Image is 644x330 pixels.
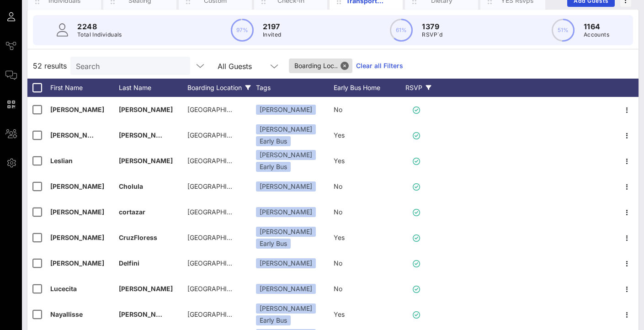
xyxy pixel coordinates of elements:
span: [GEOGRAPHIC_DATA] | [STREET_ADDRESS][PERSON_NAME][US_STATE] [187,208,407,216]
p: 1379 [422,21,442,32]
span: [PERSON_NAME] [50,182,104,190]
span: [GEOGRAPHIC_DATA] | [STREET_ADDRESS][PERSON_NAME][US_STATE] [187,285,407,293]
div: Tags [256,79,334,97]
span: [PERSON_NAME] [119,310,173,318]
p: Accounts [584,30,609,39]
button: Close [341,62,349,70]
span: [PERSON_NAME] [119,285,173,293]
p: 2248 [77,21,122,32]
span: No [334,182,342,190]
span: [PERSON_NAME] [50,208,104,216]
span: Lucecita [50,285,77,293]
span: [PERSON_NAME] [119,131,173,139]
p: 1164 [584,21,609,32]
span: Yes [334,131,345,139]
span: No [334,285,342,293]
span: [PERSON_NAME] [119,106,173,113]
span: [GEOGRAPHIC_DATA] | [STREET_ADDRESS][PERSON_NAME][US_STATE] [187,131,407,139]
span: No [334,106,342,113]
div: Early Bus [256,315,291,325]
div: [PERSON_NAME] [256,105,316,115]
div: First Name [50,79,119,97]
div: [PERSON_NAME] [256,124,316,134]
span: Boarding Loc.. [294,59,347,73]
span: [PERSON_NAME] [50,234,104,241]
span: Nayallisse [50,310,83,318]
div: Early Bus [256,162,291,172]
div: Early Bus [256,239,291,249]
span: [GEOGRAPHIC_DATA] | [STREET_ADDRESS][PERSON_NAME][US_STATE] [187,106,407,113]
div: RSVP [402,79,434,97]
span: [PERSON_NAME] [50,106,104,113]
div: Early Bus [256,136,291,146]
p: 2197 [263,21,282,32]
div: Last Name [119,79,187,97]
span: 52 results [33,60,67,71]
span: Yes [334,157,345,165]
span: [GEOGRAPHIC_DATA] | [STREET_ADDRESS][PERSON_NAME][US_STATE] [187,234,407,241]
p: RSVP`d [422,30,442,39]
span: [PERSON_NAME] [119,157,173,165]
div: Boarding Location [187,79,256,97]
span: Cholula [119,182,143,190]
div: [PERSON_NAME] [256,284,316,294]
span: [GEOGRAPHIC_DATA] | [STREET_ADDRESS][PERSON_NAME][US_STATE] [187,157,407,165]
span: [GEOGRAPHIC_DATA] | [STREET_ADDRESS][PERSON_NAME][US_STATE] [187,259,407,267]
p: Invited [263,30,282,39]
span: No [334,208,342,216]
span: cortazar [119,208,145,216]
div: All Guests [212,57,285,75]
span: [GEOGRAPHIC_DATA] | [STREET_ADDRESS][PERSON_NAME][US_STATE] [187,310,407,318]
span: CruzFloress [119,234,157,241]
span: [PERSON_NAME] [50,131,104,139]
div: [PERSON_NAME] [256,303,316,314]
span: Yes [334,234,345,241]
div: [PERSON_NAME] [256,150,316,160]
span: Yes [334,310,345,318]
span: [GEOGRAPHIC_DATA] | [STREET_ADDRESS][PERSON_NAME][US_STATE] [187,182,407,190]
span: No [334,259,342,267]
span: Leslian [50,157,73,165]
div: [PERSON_NAME] [256,227,316,237]
div: [PERSON_NAME] [256,207,316,217]
span: [PERSON_NAME] [50,259,104,267]
span: Delfini [119,259,139,267]
div: [PERSON_NAME] [256,181,316,192]
div: Early Bus Home [334,79,402,97]
div: All Guests [218,62,252,70]
div: [PERSON_NAME] [256,258,316,268]
a: Clear all Filters [356,61,403,71]
p: Total Individuals [77,30,122,39]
